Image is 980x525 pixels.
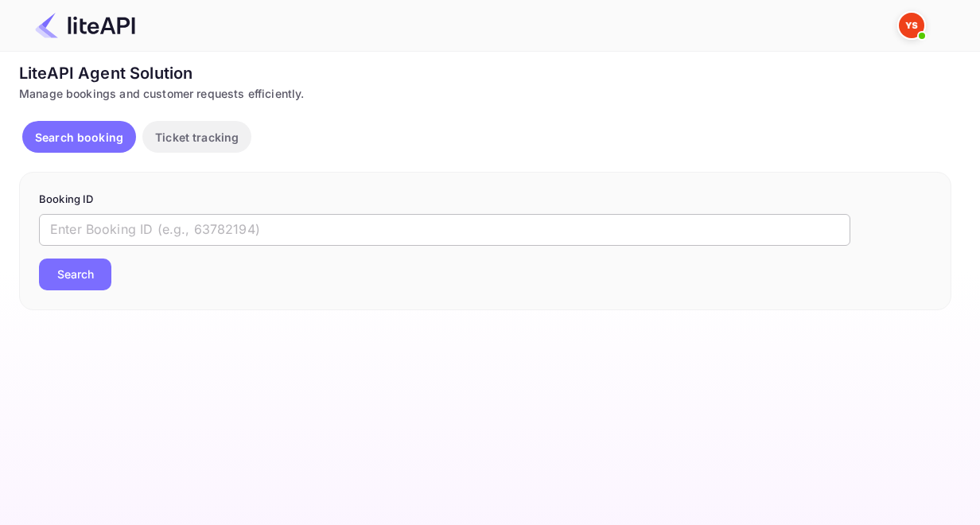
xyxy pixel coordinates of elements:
[35,13,135,38] img: LiteAPI Logo
[155,129,239,146] p: Ticket tracking
[19,61,951,85] div: LiteAPI Agent Solution
[19,85,951,102] div: Manage bookings and customer requests efficiently.
[39,214,850,246] input: Enter Booking ID (e.g., 63782194)
[39,192,931,208] p: Booking ID
[35,129,123,146] p: Search booking
[899,13,924,38] img: Yandex Support
[39,259,111,290] button: Search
